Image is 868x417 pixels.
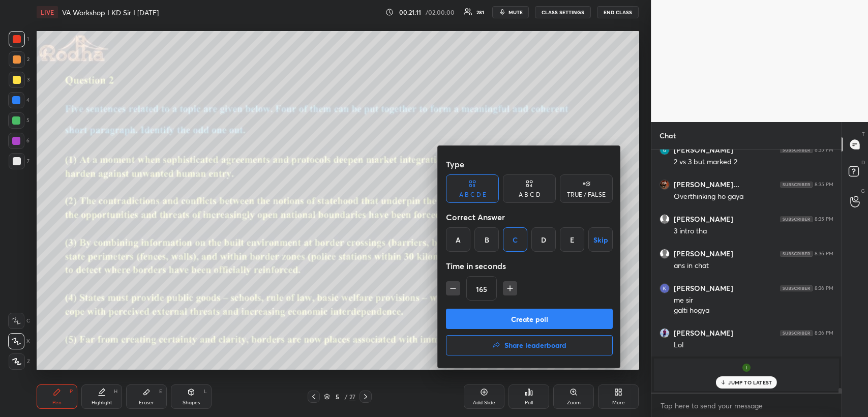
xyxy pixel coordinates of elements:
[446,309,613,329] button: Create poll
[446,335,613,355] button: Share leaderboard
[446,207,613,227] div: Correct Answer
[503,227,527,252] div: C
[504,342,566,349] h4: Share leaderboard
[519,192,541,198] div: A B C D
[474,227,499,252] div: B
[459,192,486,198] div: A B C D E
[531,227,556,252] div: D
[567,192,606,198] div: TRUE / FALSE
[446,256,613,276] div: Time in seconds
[446,227,470,252] div: A
[560,227,584,252] div: E
[588,227,613,252] button: Skip
[446,154,613,174] div: Type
